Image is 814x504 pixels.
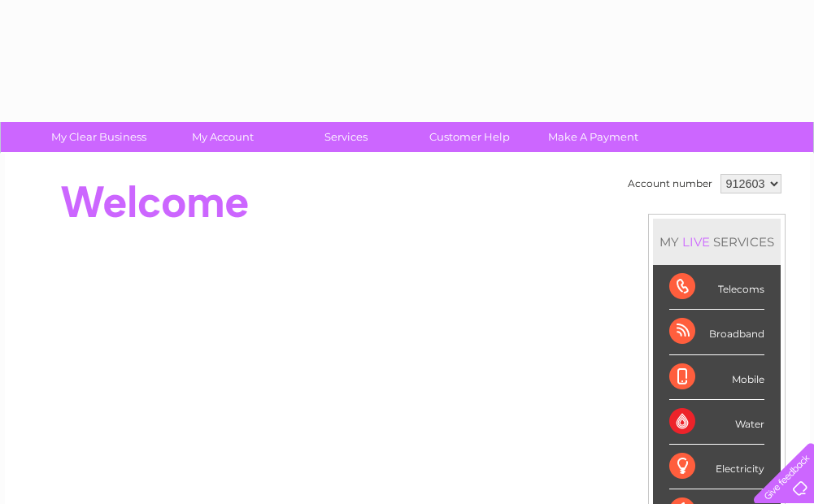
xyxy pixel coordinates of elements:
[669,310,764,354] div: Broadband
[624,170,716,198] td: Account number
[653,219,781,265] div: MY SERVICES
[679,234,713,250] div: LIVE
[403,122,537,152] a: Customer Help
[669,400,764,445] div: Water
[279,122,413,152] a: Services
[155,122,289,152] a: My Account
[669,355,764,400] div: Mobile
[669,445,764,489] div: Electricity
[669,265,764,310] div: Telecoms
[526,122,660,152] a: Make A Payment
[32,122,166,152] a: My Clear Business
